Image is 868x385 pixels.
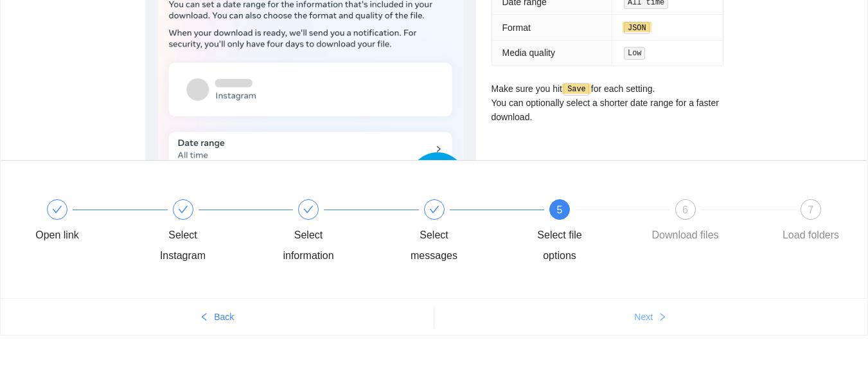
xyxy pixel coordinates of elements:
div: Open link [20,199,146,246]
div: 5Select file options [522,199,648,266]
span: Next [634,310,653,324]
span: check [303,204,314,215]
code: Save [563,83,589,96]
span: left [200,312,209,323]
span: check [178,204,188,215]
span: Media quality [502,48,556,58]
div: Select information [271,199,397,266]
span: Format [502,22,531,33]
div: Load folders [783,225,839,246]
span: check [52,204,62,215]
div: 7Load folders [774,199,848,246]
p: Make sure you hit for each setting. You can optionally select a shorter date range for a faster d... [492,82,723,125]
div: Open link [35,225,79,246]
span: Back [214,310,234,324]
span: 7 [808,204,814,215]
code: JSON [624,22,650,35]
span: check [429,204,439,215]
span: right [658,312,667,323]
div: Select Instagram [146,225,220,266]
span: 6 [682,204,688,215]
div: Select Instagram [146,199,272,266]
div: Select file options [522,225,597,266]
div: 6Download files [648,199,774,246]
button: leftBack [1,307,434,327]
span: 5 [557,204,563,215]
button: Nextright [434,307,868,327]
div: Select messages [397,199,523,266]
div: Select information [271,225,346,266]
div: Download files [651,225,718,246]
code: Low [624,47,645,60]
div: Select messages [397,225,472,266]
